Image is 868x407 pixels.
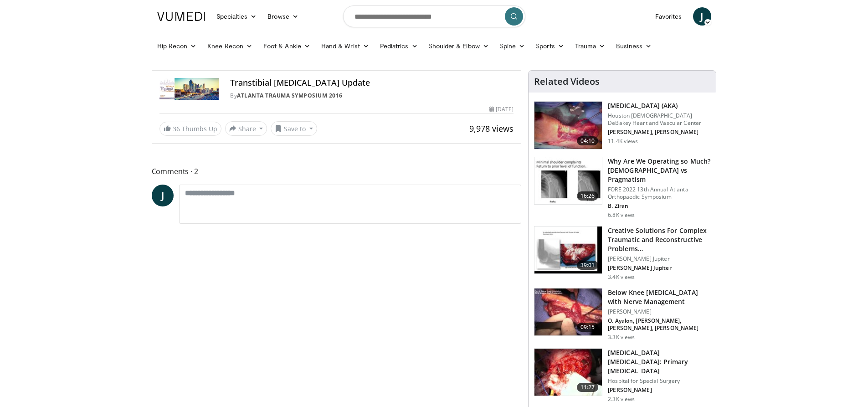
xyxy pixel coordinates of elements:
[159,78,220,100] img: Atlanta Trauma Symposium 2016
[577,191,599,201] span: 16:26
[608,273,635,281] p: 3.4K views
[608,101,710,110] h3: [MEDICAL_DATA] (AKA)
[693,7,711,26] a: J
[469,123,514,134] span: 9,978 views
[534,76,600,87] h4: Related Videos
[230,78,514,88] h4: Transtibial [MEDICAL_DATA] Update
[375,37,423,55] a: Pediatrics
[534,288,710,341] a: 09:15 Below Knee [MEDICAL_DATA] with Nerve Management [PERSON_NAME] O. Ayalon, [PERSON_NAME], [PE...
[152,185,174,206] a: J
[608,186,710,201] p: FORE 2022 13th Annual Atlanta Orthopaedic Symposium
[608,138,638,145] p: 11.4K views
[608,334,635,341] p: 3.3K views
[159,122,221,136] a: 36 Thumbs Up
[316,37,375,55] a: Hand & Wrist
[202,37,258,55] a: Knee Recon
[608,396,635,403] p: 2.3K views
[608,202,710,210] p: B. Ziran
[262,7,304,26] a: Browse
[608,308,710,315] p: [PERSON_NAME]
[157,12,205,21] img: VuMedi Logo
[225,121,267,136] button: Share
[534,227,602,274] img: d4e3069d-b54d-4211-8b60-60b49490d956.150x105_q85_crop-smart_upscale.jpg
[608,129,710,136] p: [PERSON_NAME], [PERSON_NAME]
[173,124,180,133] span: 36
[570,37,611,55] a: Trauma
[258,37,316,55] a: Foot & Ankle
[608,288,710,306] h3: Below Knee [MEDICAL_DATA] with Nerve Management
[534,348,710,403] a: 11:27 [MEDICAL_DATA] [MEDICAL_DATA]: Primary [MEDICAL_DATA] Hospital for Special Surgery [PERSON_...
[577,323,599,332] span: 09:15
[534,349,602,396] img: e5106453-9f76-4a09-be10-9c893436b880.150x105_q85_crop-smart_upscale.jpg
[211,7,262,26] a: Specialties
[152,165,522,177] span: Comments 2
[534,289,602,336] img: 4075178f-0485-4c93-bf7a-dd164c9bddd9.150x105_q85_crop-smart_upscale.jpg
[608,226,710,253] h3: Creative Solutions For Complex Traumatic and Reconstructive Problems…
[608,386,710,394] p: [PERSON_NAME]
[577,261,599,270] span: 39:01
[608,157,710,184] h3: Why Are We Operating so Much? [DEMOGRAPHIC_DATA] vs Pragmatism
[611,37,657,55] a: Business
[230,92,514,100] div: By
[534,101,710,149] a: 04:10 [MEDICAL_DATA] (AKA) Houston [DEMOGRAPHIC_DATA] DeBakey Heart and Vascular Center [PERSON_N...
[534,157,602,205] img: 99079dcb-b67f-40ef-8516-3995f3d1d7db.150x105_q85_crop-smart_upscale.jpg
[608,348,710,376] h3: [MEDICAL_DATA] [MEDICAL_DATA]: Primary [MEDICAL_DATA]
[534,226,710,281] a: 39:01 Creative Solutions For Complex Traumatic and Reconstructive Problems… [PERSON_NAME] Jupiter...
[343,5,525,27] input: Search topics, interventions
[423,37,494,55] a: Shoulder & Elbow
[494,37,530,55] a: Spine
[271,121,317,136] button: Save to
[577,383,599,392] span: 11:27
[577,136,599,145] span: 04:10
[534,102,602,149] img: dd278d4f-be59-4607-9cdd-c9a8ebe87039.150x105_q85_crop-smart_upscale.jpg
[152,37,202,55] a: Hip Recon
[237,92,343,99] a: Atlanta Trauma Symposium 2016
[608,211,635,219] p: 6.8K views
[530,37,570,55] a: Sports
[608,317,710,332] p: O. Ayalon, [PERSON_NAME], [PERSON_NAME], [PERSON_NAME]
[608,112,710,127] p: Houston [DEMOGRAPHIC_DATA] DeBakey Heart and Vascular Center
[489,105,514,113] div: [DATE]
[650,7,688,26] a: Favorites
[608,264,710,272] p: [PERSON_NAME] Jupiter
[608,255,710,263] p: [PERSON_NAME] Jupiter
[534,157,710,219] a: 16:26 Why Are We Operating so Much? [DEMOGRAPHIC_DATA] vs Pragmatism FORE 2022 13th Annual Atlant...
[608,377,710,385] p: Hospital for Special Surgery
